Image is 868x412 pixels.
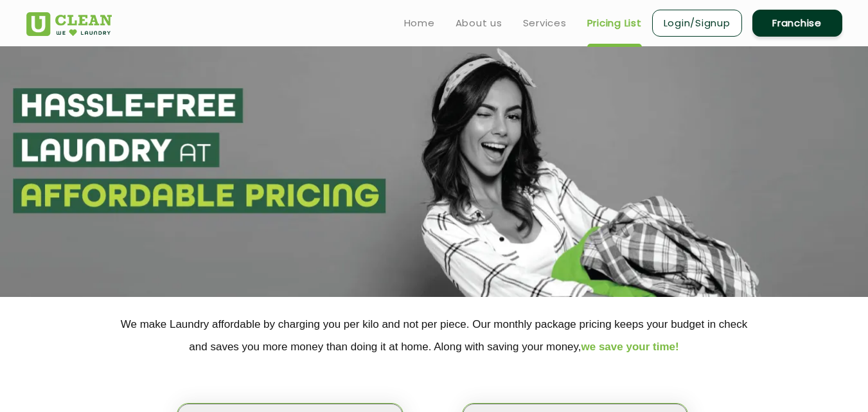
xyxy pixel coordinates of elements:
a: Home [404,15,435,31]
a: Franchise [752,10,842,37]
a: Services [523,15,567,31]
span: we save your time! [581,341,679,353]
a: Pricing List [587,15,642,31]
img: UClean Laundry and Dry Cleaning [26,12,112,36]
p: We make Laundry affordable by charging you per kilo and not per piece. Our monthly package pricin... [26,313,842,358]
a: About us [456,15,502,31]
a: Login/Signup [652,10,742,37]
